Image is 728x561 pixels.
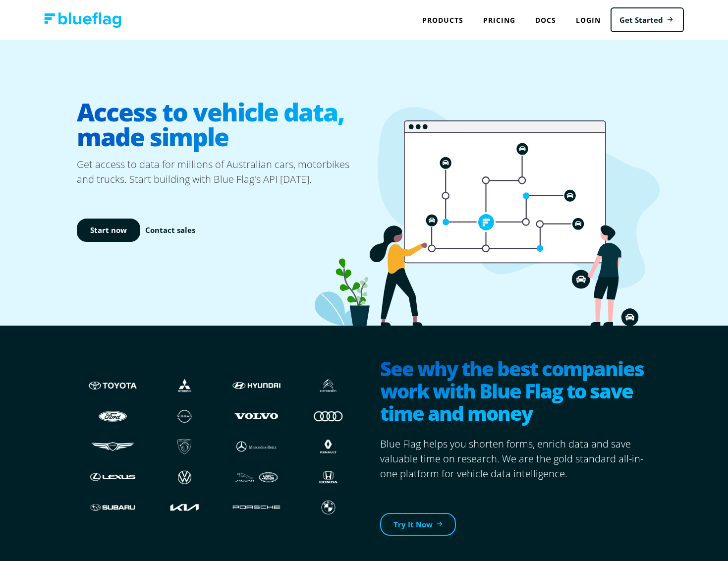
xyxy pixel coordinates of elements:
img: Volkswagen logo [159,468,211,487]
h1: Access to vehicle data, made simple [77,92,364,157]
a: Get Started [611,7,684,33]
a: Docs [525,10,566,30]
h2: See why the best companies work with Blue Flag to save time and money [380,357,652,427]
img: BMW logo [302,498,354,517]
img: Mercedes logo [230,437,282,456]
img: Honda logo [302,468,354,487]
img: Renault logo [302,437,354,456]
a: Contact sales [145,224,195,236]
img: Toyota logo [87,376,139,395]
img: Kia logo [159,498,211,517]
img: Blue Flag logo [44,12,121,28]
img: Volvo logo [230,406,282,425]
p: Get access to data for millions of Australian cars, motorbikes and trucks. Start building with Bl... [77,157,364,187]
img: Audi logo [302,406,354,425]
img: Subaru logo [87,498,139,517]
div: Products [412,10,473,30]
img: Genesis logo [87,437,139,456]
img: Ford logo [87,406,139,425]
img: Citroen logo [302,376,354,395]
a: Login to Blue Flag application [566,10,611,30]
img: Lexus logo [87,468,139,487]
img: Nissan logo [159,406,211,425]
p: Blue Flag helps you shorten forms, enrich data and save valuable time on research. We are the gol... [380,437,652,481]
a: Start now [77,219,140,242]
img: Porshce logo [230,498,282,517]
a: Try It Now [380,513,456,536]
img: Peugeot logo [159,437,211,456]
img: JLR logo [230,468,282,487]
img: Mistubishi logo [159,376,211,395]
img: Hyundai logo [230,376,282,395]
a: Pricing [473,10,525,30]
